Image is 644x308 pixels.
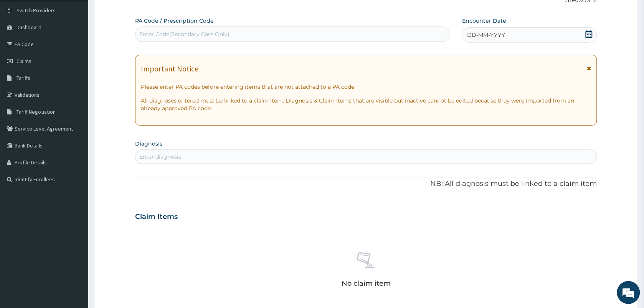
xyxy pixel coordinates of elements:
[135,17,214,25] label: PA Code / Prescription Code
[4,210,146,237] textarea: Type your message and hit 'Enter'
[139,30,230,38] div: Enter Code(Secondary Care Only)
[17,58,31,65] span: Claims
[141,97,591,112] p: All diagnoses entered must be linked to a claim item. Diagnosis & Claim Items that are visible bu...
[17,24,41,31] span: Dashboard
[17,75,30,81] span: Tariffs
[135,213,178,221] h3: Claim Items
[17,108,56,115] span: Tariff Negotiation
[126,4,144,22] div: Minimize live chat window
[139,153,181,161] div: Enter diagnosis
[40,43,129,53] div: Chat with us now
[135,140,162,147] label: Diagnosis
[141,65,198,73] h1: Important Notice
[17,7,56,14] span: Switch Providers
[141,83,591,91] p: Please enter PA codes before entering items that are not attached to a PA code
[342,280,391,287] p: No claim item
[467,31,505,39] span: DD-MM-YYYY
[45,97,106,174] span: We're online!
[135,179,597,189] p: NB: All diagnosis must be linked to a claim item
[14,38,31,58] img: d_794563401_company_1708531726252_794563401
[462,17,506,25] label: Encounter Date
